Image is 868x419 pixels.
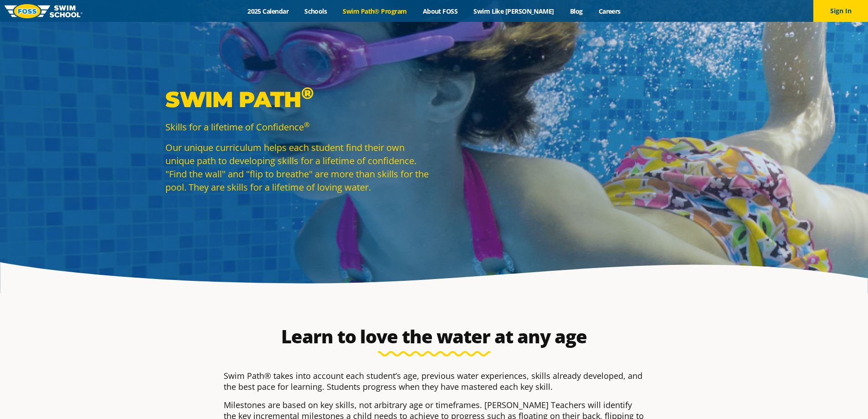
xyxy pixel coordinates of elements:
p: Swim Path [165,86,430,113]
a: Careers [591,7,628,16]
a: Swim Like [PERSON_NAME] [466,7,562,16]
a: Swim Path® Program [335,7,415,16]
h2: Learn to love the water at any age [219,326,649,347]
img: FOSS Swim School Logo [5,4,82,18]
a: Schools [297,7,335,16]
p: Skills for a lifetime of Confidence [165,120,430,134]
p: Our unique curriculum helps each student find their own unique path to developing skills for a li... [165,141,430,194]
sup: ® [304,120,309,129]
a: About FOSS [415,7,466,16]
sup: ® [301,83,313,103]
a: Blog [562,7,591,16]
p: Swim Path® takes into account each student’s age, previous water experiences, skills already deve... [224,370,645,392]
a: 2025 Calendar [240,7,297,16]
